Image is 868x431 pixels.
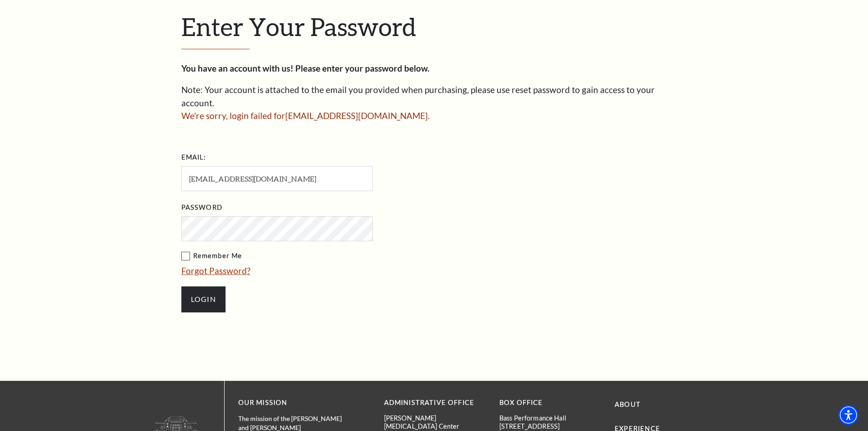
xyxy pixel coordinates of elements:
[181,12,416,41] span: Enter Your Password
[838,405,858,425] div: Accessibility Menu
[181,265,251,276] a: Forgot Password?
[181,110,430,121] span: We're sorry, login failed for [EMAIL_ADDRESS][DOMAIN_NAME] .
[499,397,601,409] p: BOX OFFICE
[181,250,464,262] label: Remember Me
[615,400,641,408] a: About
[181,166,373,191] input: Required
[181,83,687,109] p: Note: Your account is attached to the email you provided when purchasing, please use reset passwo...
[238,397,352,409] p: OUR MISSION
[181,286,226,312] input: Submit button
[181,63,293,73] strong: You have an account with us!
[384,414,486,430] p: [PERSON_NAME][MEDICAL_DATA] Center
[384,397,486,409] p: Administrative Office
[181,202,222,213] label: Password
[295,63,429,73] strong: Please enter your password below.
[499,422,601,430] p: [STREET_ADDRESS]
[181,152,206,163] label: Email:
[499,414,601,422] p: Bass Performance Hall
